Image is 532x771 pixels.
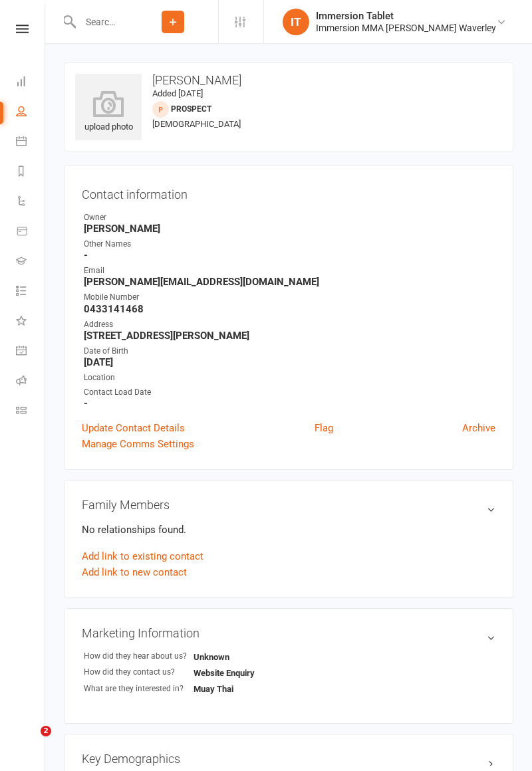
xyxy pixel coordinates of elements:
[82,436,194,452] a: Manage Comms Settings
[82,752,495,766] h3: Key Demographics
[84,238,495,251] div: Other Names
[16,128,46,158] a: Calendar
[41,726,51,736] span: 2
[171,104,211,114] snap: prospect
[84,666,194,679] div: How did they contact us?
[16,68,46,98] a: Dashboard
[84,265,495,277] div: Email
[194,668,255,678] strong: Website Enquiry
[16,367,46,397] a: Roll call kiosk mode
[82,498,495,512] h3: Family Members
[16,397,46,427] a: Class kiosk mode
[152,119,241,129] span: [DEMOGRAPHIC_DATA]
[84,276,495,288] strong: [PERSON_NAME][EMAIL_ADDRESS][DOMAIN_NAME]
[84,650,194,663] div: How did they hear about us?
[316,10,496,22] div: Immersion Tablet
[84,683,194,695] div: What are they interested in?
[76,13,128,31] input: Search...
[84,303,495,315] strong: 0433141468
[84,249,495,261] strong: -
[84,330,495,342] strong: [STREET_ADDRESS][PERSON_NAME]
[84,291,495,304] div: Mobile Number
[13,726,45,758] iframe: Intercom live chat
[84,356,495,368] strong: [DATE]
[82,183,495,201] h3: Contact information
[84,386,495,399] div: Contact Load Date
[16,217,46,247] a: Product Sales
[82,420,185,436] a: Update Contact Details
[194,684,233,694] strong: Muay Thai
[16,158,46,187] a: Reports
[84,211,495,224] div: Owner
[75,74,502,87] h3: [PERSON_NAME]
[84,372,495,384] div: Location
[82,522,495,538] p: No relationships found.
[462,420,495,436] a: Archive
[82,564,187,580] a: Add link to new contact
[84,397,495,409] strong: -
[84,223,495,235] strong: [PERSON_NAME]
[16,337,46,367] a: General attendance kiosk mode
[152,88,203,98] time: Added [DATE]
[82,626,495,640] h3: Marketing Information
[16,307,46,337] a: What's New
[82,548,203,564] a: Add link to existing contact
[75,90,142,134] div: upload photo
[283,9,309,35] div: IT
[315,420,333,436] a: Flag
[84,345,495,358] div: Date of Birth
[194,652,229,662] strong: Unknown
[16,98,46,128] a: People
[316,22,496,34] div: Immersion MMA [PERSON_NAME] Waverley
[84,318,495,331] div: Address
